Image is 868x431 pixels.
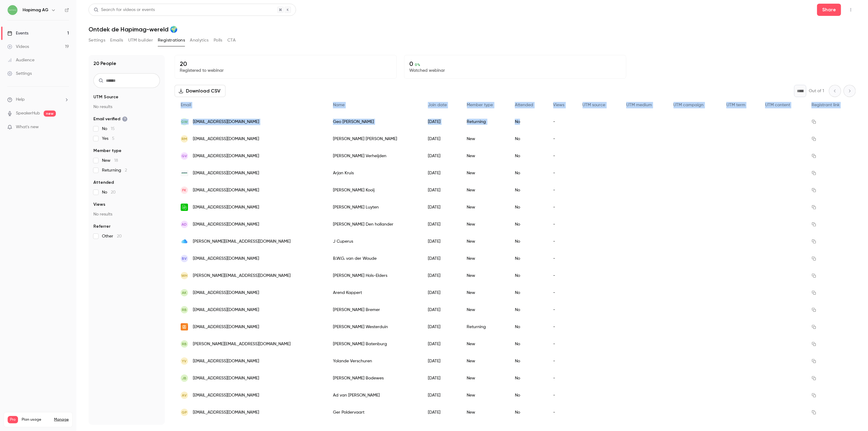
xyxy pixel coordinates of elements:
[102,126,115,132] span: No
[93,60,116,67] h1: 20 People
[7,71,32,77] div: Settings
[227,35,236,45] button: CTA
[327,301,422,318] div: [PERSON_NAME] Bremer
[193,392,259,399] span: [EMAIL_ADDRESS][DOMAIN_NAME]
[509,113,547,130] div: No
[509,370,547,387] div: No
[422,267,461,284] div: [DATE]
[7,44,29,50] div: Videos
[182,256,187,261] span: Bv
[89,26,856,33] h1: Ontdek de Hapimag-wereld 🌍
[461,284,509,301] div: New
[461,233,509,250] div: New
[509,216,547,233] div: No
[428,103,447,107] span: Join date
[461,130,509,147] div: New
[461,199,509,216] div: New
[509,404,547,421] div: No
[422,182,461,199] div: [DATE]
[102,189,116,195] span: No
[214,35,222,45] button: Polls
[547,267,577,284] div: -
[180,67,392,74] p: Registered to webinar
[181,119,188,125] span: GW
[333,103,345,107] span: Name
[182,222,187,227] span: AD
[102,233,122,239] span: Other
[547,301,577,318] div: -
[193,255,259,262] span: [EMAIL_ADDRESS][DOMAIN_NAME]
[193,119,259,125] span: [EMAIL_ADDRESS][DOMAIN_NAME]
[422,250,461,267] div: [DATE]
[182,136,187,142] span: RM
[182,358,187,364] span: YV
[547,370,577,387] div: -
[327,318,422,335] div: [PERSON_NAME] Westerduin
[547,318,577,335] div: -
[461,404,509,421] div: New
[193,136,259,142] span: [EMAIL_ADDRESS][DOMAIN_NAME]
[461,113,509,130] div: Returning
[509,250,547,267] div: No
[327,387,422,404] div: Ad van [PERSON_NAME]
[180,60,392,67] p: 20
[409,60,621,67] p: 0
[547,113,577,130] div: -
[181,170,188,176] img: akomar.nl
[93,211,160,217] p: No results
[89,35,105,45] button: Settings
[409,67,621,74] p: Watched webinar
[8,5,17,15] img: Hapimag AG
[327,147,422,165] div: [PERSON_NAME] Verheijden
[125,168,127,172] span: 2
[509,318,547,335] div: No
[327,199,422,216] div: [PERSON_NAME] Luyten
[547,387,577,404] div: -
[112,136,114,141] span: 5
[422,113,461,130] div: [DATE]
[422,233,461,250] div: [DATE]
[23,7,49,13] h6: Hapimag AG
[327,267,422,284] div: [PERSON_NAME] Hols-Elders
[547,147,577,165] div: -
[327,216,422,233] div: [PERSON_NAME] Den hollander
[467,103,493,107] span: Member type
[182,153,187,159] span: GV
[193,290,259,296] span: [EMAIL_ADDRESS][DOMAIN_NAME]
[461,267,509,284] div: New
[509,182,547,199] div: No
[422,370,461,387] div: [DATE]
[583,103,606,107] span: UTM source
[93,223,110,230] span: Referrer
[182,393,187,398] span: Av
[93,148,121,154] span: Member type
[111,190,116,194] span: 20
[158,35,185,45] button: Registrations
[181,204,188,211] img: planet.nl
[422,199,461,216] div: [DATE]
[193,187,259,194] span: [EMAIL_ADDRESS][DOMAIN_NAME]
[193,273,291,279] span: [PERSON_NAME][EMAIL_ADDRESS][DOMAIN_NAME]
[327,370,422,387] div: [PERSON_NAME] Bodewes
[114,158,118,163] span: 18
[193,153,259,159] span: [EMAIL_ADDRESS][DOMAIN_NAME]
[93,104,160,110] p: No results
[422,216,461,233] div: [DATE]
[193,204,259,211] span: [EMAIL_ADDRESS][DOMAIN_NAME]
[422,387,461,404] div: [DATE]
[7,96,69,103] li: help-dropdown-opener
[461,147,509,165] div: New
[93,116,128,122] span: Email verified
[509,130,547,147] div: No
[110,35,123,45] button: Emails
[422,318,461,335] div: [DATE]
[547,199,577,216] div: -
[175,85,226,97] button: Download CSV
[193,341,291,347] span: [PERSON_NAME][EMAIL_ADDRESS][DOMAIN_NAME]
[553,103,565,107] span: Views
[817,4,841,16] button: Share
[327,404,422,421] div: Ger Poldervaart
[422,301,461,318] div: [DATE]
[327,250,422,267] div: B.W.G. van der Woude
[181,323,188,331] img: casema.nl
